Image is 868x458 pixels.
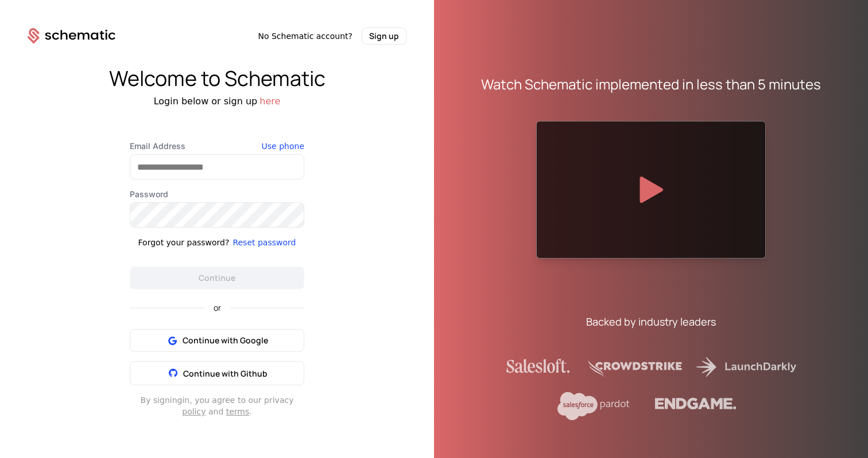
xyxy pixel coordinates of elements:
div: Watch Schematic implemented in less than 5 minutes [481,75,821,93]
span: No Schematic account? [258,30,352,42]
button: Reset password [232,237,296,248]
span: Continue with Google [183,335,268,346]
div: By signing in , you agree to our privacy and . [130,394,304,417]
button: Use phone [262,140,304,152]
div: Forgot your password? [138,237,230,248]
button: Continue [130,267,304,289]
span: Continue with Github [183,368,268,379]
span: or [204,304,230,312]
button: Continue with Github [130,361,304,385]
button: Sign up [362,28,406,45]
a: terms [226,407,250,416]
button: Continue with Google [130,329,304,352]
a: policy [182,407,206,416]
label: Email Address [130,140,304,152]
div: Backed by industry leaders [586,314,716,330]
label: Password [130,189,304,200]
button: here [259,95,280,108]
